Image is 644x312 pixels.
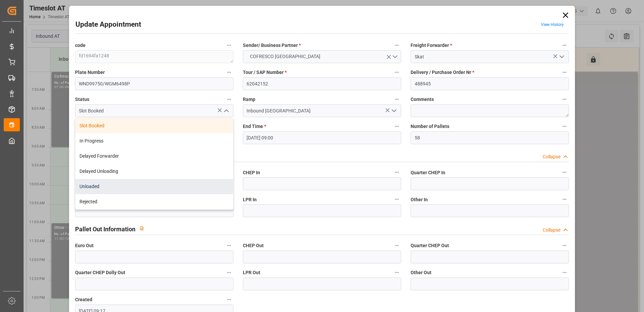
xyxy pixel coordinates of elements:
[560,41,569,50] button: Freight Forwarder *
[243,131,401,144] input: DD.MM.YYYY HH:MM
[75,296,92,303] span: Created
[75,50,233,63] textarea: fd1694fa1248
[560,268,569,277] button: Other Out
[560,168,569,177] button: Quarter CHEP In
[411,269,431,276] span: Other Out
[411,242,449,249] span: Quarter CHEP Out
[225,95,233,104] button: Status
[243,169,260,176] span: CHEP In
[392,241,401,250] button: CHEP Out
[556,52,567,62] button: open menu
[225,68,233,77] button: Plate Number
[411,169,445,176] span: Quarter CHEP In
[392,68,401,77] button: Tour / SAP Number *
[221,106,231,116] button: close menu
[75,118,233,133] div: Slot Booked
[543,227,560,234] div: Collapse
[75,149,233,164] div: Delayed Forwarder
[243,42,301,49] span: Sender/ Business Partner
[247,53,324,60] span: COFRESCO [GEOGRAPHIC_DATA]
[75,242,94,249] span: Euro Out
[75,42,86,49] span: code
[243,69,287,76] span: Tour / SAP Number
[75,104,233,117] input: Type to search/select
[225,295,233,304] button: Created
[392,122,401,131] button: End Time *
[411,123,449,130] span: Number of Pallets
[411,96,434,103] span: Comments
[243,242,264,249] span: CHEP Out
[243,269,260,276] span: LPR Out
[392,95,401,104] button: Ramp
[75,19,141,30] h2: Update Appointment
[392,168,401,177] button: CHEP In
[75,69,105,76] span: Plate Number
[560,68,569,77] button: Delivery / Purchase Order Nr *
[560,241,569,250] button: Quarter CHEP Out
[75,179,233,194] div: Unloaded
[243,50,401,63] button: open menu
[392,41,401,50] button: Sender/ Business Partner *
[411,196,428,203] span: Other In
[225,241,233,250] button: Euro Out
[411,42,452,49] span: Freight Forwarder
[560,195,569,204] button: Other In
[75,225,135,234] h2: Pallet Out Information
[392,195,401,204] button: LPR In
[75,194,233,209] div: Rejected
[389,106,399,116] button: open menu
[392,268,401,277] button: LPR Out
[75,133,233,149] div: In Progress
[75,96,89,103] span: Status
[75,269,125,276] span: Quarter CHEP Dolly Out
[411,69,474,76] span: Delivery / Purchase Order Nr
[75,164,233,179] div: Delayed Unloading
[411,50,569,63] input: Select Freight Forwarder
[560,95,569,104] button: Comments
[243,96,255,103] span: Ramp
[243,196,257,203] span: LPR In
[135,222,148,235] button: View description
[243,123,266,130] span: End Time
[225,41,233,50] button: code
[541,22,564,27] a: View History
[243,104,401,117] input: Type to search/select
[560,122,569,131] button: Number of Pallets
[543,153,560,160] div: Collapse
[225,268,233,277] button: Quarter CHEP Dolly Out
